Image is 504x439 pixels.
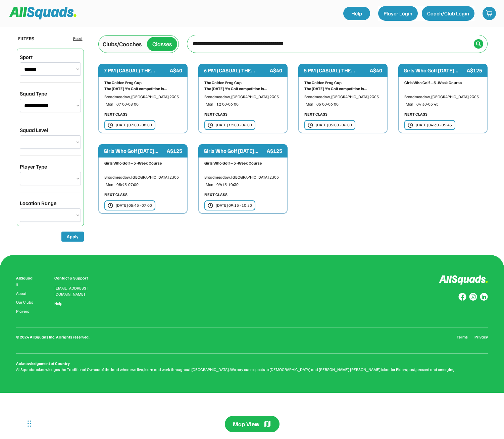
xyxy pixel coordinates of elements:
div: Contact & Support [54,275,96,281]
div: 05:45-07:00 [116,182,182,188]
div: Broadmeadow, [GEOGRAPHIC_DATA] 2305 [404,94,482,100]
div: NEXT CLASS [204,111,228,117]
img: clock.svg [208,122,213,128]
a: Our Clubs [16,300,34,305]
div: Acknowledgement of Country [16,361,70,367]
div: Mon [106,182,113,188]
div: Broadmeadow, [GEOGRAPHIC_DATA] 2305 [204,94,282,100]
div: Broadmeadow, [GEOGRAPHIC_DATA] 2305 [104,94,182,100]
div: 05:00-06:00 [316,101,382,107]
img: Logo%20inverted.svg [439,275,488,285]
div: NEXT CLASS [104,192,128,198]
div: AllSquads acknowledges the Traditional Owners of the land where we live, learn and work throughou... [16,367,488,373]
div: 07:00-08:00 [116,101,182,107]
div: Girls Who Golf [DATE]... [404,66,465,74]
div: Broadmeadow, [GEOGRAPHIC_DATA] 2305 [204,174,282,180]
a: About [16,291,34,296]
div: Girls Who Golf [DATE]... [104,147,165,155]
div: Girls Who Golf [DATE]... [204,147,265,155]
div: Mon [406,101,413,107]
div: Girls Who Golf – 5 -Week Course [204,160,282,166]
div: The Golden Frog Cup The [DATE] 9's Golf competition is... [204,80,282,92]
div: 7 PM (CASUAL) THE... [104,66,168,74]
img: Group%20copy%208.svg [458,293,466,301]
div: [DATE] 05:45 - 07:00 [116,202,152,208]
div: Map View [233,420,259,428]
button: Coach/Club Login [422,6,474,21]
button: Player Login [378,6,418,21]
div: 6 PM (CASUAL) THE... [204,66,268,74]
div: Girls Who Golf – 5 -Week Course [104,160,182,166]
div: A$40 [370,66,382,74]
div: A$40 [270,66,282,74]
div: Mon [106,101,113,107]
div: Squad Type [20,89,47,98]
img: clock.svg [308,122,313,128]
div: Mon [206,182,213,188]
div: The Golden Frog Cup The [DATE] 9's Golf competition is... [104,80,182,92]
a: Terms [457,334,468,340]
img: Group%20copy%206.svg [480,293,488,301]
div: [EMAIL_ADDRESS][DOMAIN_NAME] [54,285,96,297]
div: NEXT CLASS [304,111,327,117]
img: shopping-cart-01%20%281%29.svg [486,10,493,17]
div: Location Range [20,199,56,207]
div: NEXT CLASS [204,192,228,198]
div: [DATE] 12:00 - 06:00 [216,122,252,128]
div: 04:30-05:45 [416,101,482,107]
div: FILTERS [18,35,34,42]
div: Broadmeadow, [GEOGRAPHIC_DATA] 2305 [104,174,182,180]
div: Reset [73,36,83,42]
img: Group%20copy%207.svg [469,293,477,301]
div: [DATE] 09:15 - 10:30 [216,202,252,208]
div: A$125 [467,66,482,74]
div: Broadmeadow, [GEOGRAPHIC_DATA] 2305 [304,94,382,100]
div: 12:00-06:00 [216,101,282,107]
div: Mon [306,101,313,107]
div: The Golden Frog Cup The [DATE] 9's Golf competition is... [304,80,382,92]
div: [DATE] 04:30 - 05:45 [416,122,452,128]
div: [DATE] 07:00 - 08:00 [116,122,152,128]
div: A$40 [170,66,182,74]
div: Sport [20,53,33,61]
div: Girls Who Golf – 5 -Week Course [404,80,482,86]
img: Squad%20Logo.svg [9,7,77,19]
img: clock.svg [108,122,113,128]
div: Squad Level [20,126,48,134]
div: Classes [152,40,172,49]
button: Apply [61,232,84,242]
div: Mon [206,101,213,107]
div: 5 PM (CASUAL) THE... [304,66,368,74]
a: Help [343,7,370,20]
div: © 2024 AllSquads Inc. All rights reserved. [16,334,90,340]
img: clock.svg [208,203,213,208]
div: AllSquads [16,275,34,287]
a: Privacy [474,334,488,340]
img: clock.svg [408,122,413,128]
img: clock.svg [108,203,113,208]
div: 09:15-10:30 [216,182,282,188]
div: A$125 [167,147,182,155]
div: Player Type [20,163,47,171]
a: Players [16,309,34,314]
div: Clubs/Coaches [103,40,142,49]
div: NEXT CLASS [104,111,128,117]
div: A$125 [267,147,282,155]
div: NEXT CLASS [404,111,427,117]
img: Icon%20%2838%29.svg [476,41,481,47]
div: [DATE] 05:00 - 06:00 [316,122,352,128]
a: Help [54,301,62,306]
